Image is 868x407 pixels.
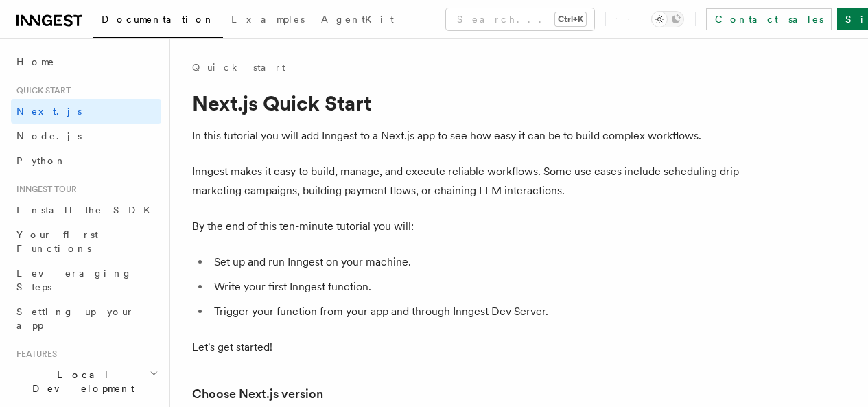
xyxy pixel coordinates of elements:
span: Python [16,155,67,166]
a: Home [11,49,161,74]
span: AgentKit [321,14,394,25]
span: Examples [231,14,305,25]
a: Next.js [11,99,161,124]
p: In this tutorial you will add Inngest to a Next.js app to see how easy it can be to build complex... [192,126,741,146]
kbd: Ctrl+K [555,12,586,26]
span: Quick start [11,85,71,96]
a: AgentKit [313,4,402,37]
span: Local Development [11,368,150,395]
a: Install the SDK [11,198,161,222]
a: Examples [223,4,313,37]
p: Let's get started! [192,338,741,357]
li: Set up and run Inngest on your machine. [210,253,741,272]
span: Documentation [102,14,215,25]
a: Your first Functions [11,222,161,261]
button: Local Development [11,362,161,401]
a: Node.js [11,124,161,148]
p: Inngest makes it easy to build, manage, and execute reliable workflows. Some use cases include sc... [192,162,741,200]
button: Toggle dark mode [651,11,684,27]
li: Trigger your function from your app and through Inngest Dev Server. [210,302,741,321]
span: Setting up your app [16,306,134,331]
a: Leveraging Steps [11,261,161,299]
a: Setting up your app [11,299,161,338]
h1: Next.js Quick Start [192,91,741,115]
span: Install the SDK [16,205,159,216]
a: Quick start [192,60,285,74]
span: Inngest tour [11,184,77,195]
p: By the end of this ten-minute tutorial you will: [192,217,741,236]
span: Leveraging Steps [16,268,132,292]
span: Features [11,349,57,360]
span: Node.js [16,130,82,141]
span: Next.js [16,106,82,117]
a: Contact sales [706,8,832,30]
a: Choose Next.js version [192,384,323,404]
a: Documentation [93,4,223,38]
li: Write your first Inngest function. [210,277,741,296]
span: Home [16,55,55,69]
button: Search...Ctrl+K [446,8,594,30]
span: Your first Functions [16,229,98,254]
a: Python [11,148,161,173]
